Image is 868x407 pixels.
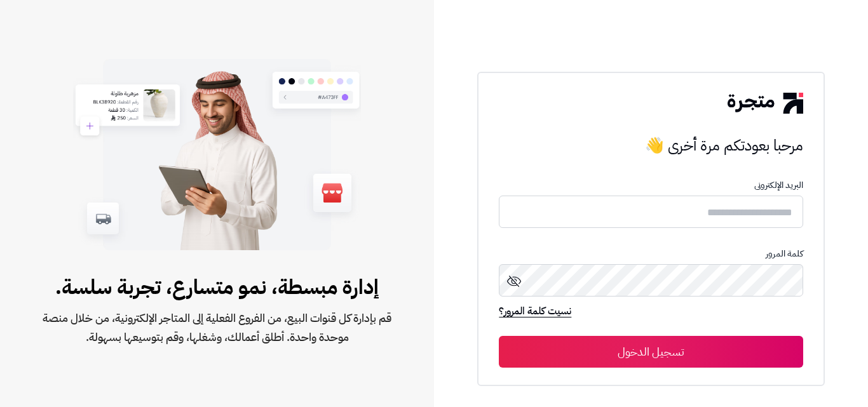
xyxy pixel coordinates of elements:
[499,180,803,190] p: البريد الإلكترونى
[499,336,803,368] button: تسجيل الدخول
[499,249,803,259] p: كلمة المرور
[41,309,393,347] span: قم بإدارة كل قنوات البيع، من الفروع الفعلية إلى المتاجر الإلكترونية، من خلال منصة موحدة واحدة. أط...
[728,93,803,113] img: logo-2.png
[499,304,571,321] a: نسيت كلمة المرور؟
[499,133,803,158] h3: مرحبا بعودتكم مرة أخرى 👋
[41,272,393,302] span: إدارة مبسطة، نمو متسارع، تجربة سلسة.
